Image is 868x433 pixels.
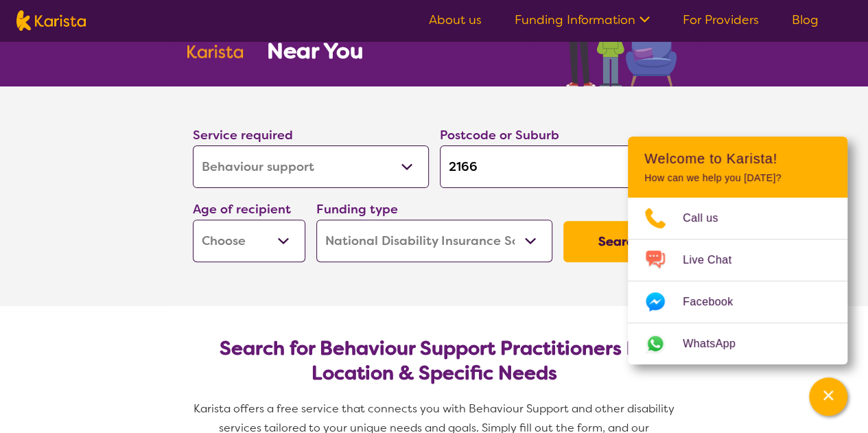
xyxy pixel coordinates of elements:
[440,145,676,188] input: Type
[683,292,749,312] span: Facebook
[193,201,291,218] label: Age of recipient
[683,250,748,270] span: Live Chat
[809,377,847,416] button: Channel Menu
[683,12,759,28] a: For Providers
[683,208,735,229] span: Call us
[628,198,847,364] ul: Choose channel
[628,323,847,364] a: Web link opens in a new tab.
[515,12,650,28] a: Funding Information
[628,137,847,364] div: Channel Menu
[792,12,819,28] a: Blog
[193,127,293,143] label: Service required
[429,12,482,28] a: About us
[644,172,831,184] p: How can we help you [DATE]?
[563,221,676,262] button: Search
[16,10,86,31] img: Karista logo
[316,201,398,218] label: Funding type
[644,150,831,167] h2: Welcome to Karista!
[204,336,665,386] h2: Search for Behaviour Support Practitioners by Location & Specific Needs
[440,127,559,143] label: Postcode or Suburb
[683,333,752,354] span: WhatsApp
